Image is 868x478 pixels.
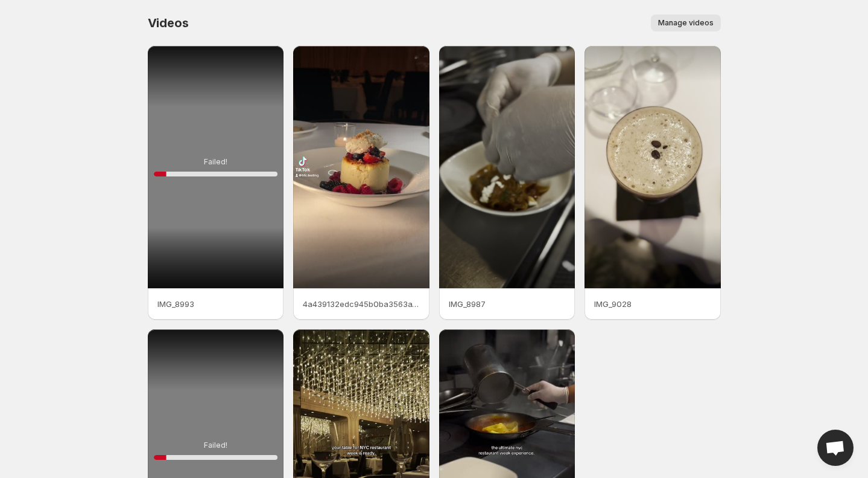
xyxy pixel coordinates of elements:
p: IMG_8987 [449,298,566,310]
p: 4a439132edc945b0ba3563a1ce498701 [303,298,420,310]
a: Open chat [817,430,854,466]
p: Failed! [204,157,227,167]
p: IMG_9028 [594,298,711,310]
span: Videos [148,16,189,30]
button: Manage videos [651,15,721,31]
span: Manage videos [658,18,714,28]
p: IMG_8993 [157,298,274,310]
p: Failed! [204,441,227,450]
